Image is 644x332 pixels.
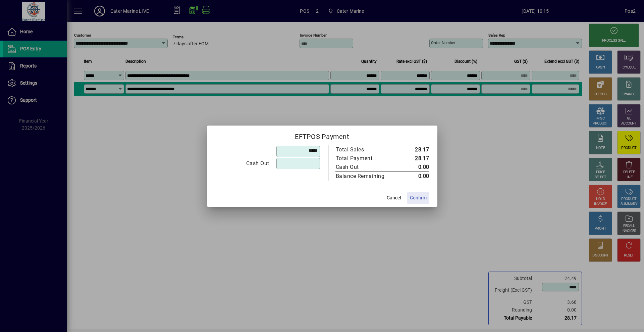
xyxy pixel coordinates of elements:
[336,172,392,180] div: Balance Remaining
[399,145,429,154] td: 28.17
[215,159,269,168] div: Cash Out
[410,194,427,201] span: Confirm
[207,126,437,145] h2: EFTPOS Payment
[387,194,401,201] span: Cancel
[399,154,429,163] td: 28.17
[399,172,429,181] td: 0.00
[407,192,429,204] button: Confirm
[335,154,399,163] td: Total Payment
[383,192,405,204] button: Cancel
[336,163,392,171] div: Cash Out
[399,163,429,172] td: 0.00
[335,145,399,154] td: Total Sales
